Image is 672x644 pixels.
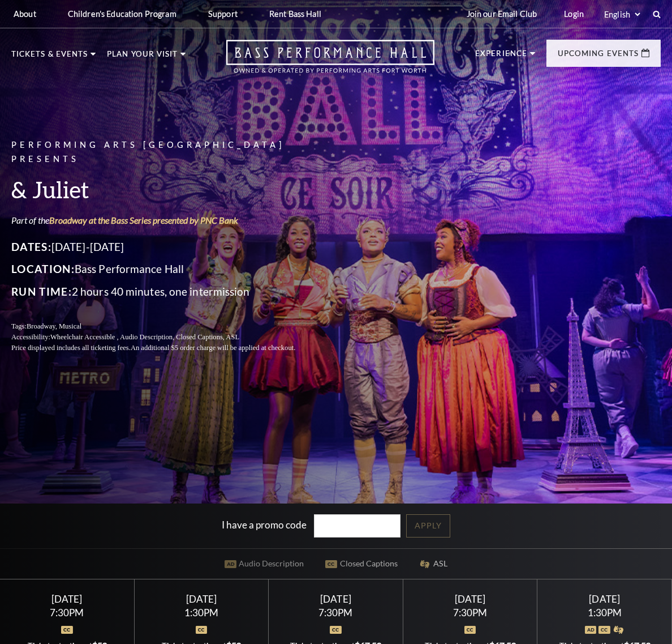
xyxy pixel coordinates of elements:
span: Run Time: [11,285,72,298]
a: Broadway at the Bass Series presented by PNC Bank [49,215,238,225]
h3: & Juliet [11,175,322,204]
img: icon_oc.svg [196,626,208,634]
p: Price displayed includes all ticketing fees. [11,343,322,353]
select: Select: [602,9,642,20]
img: icon_oc.svg [61,626,73,634]
p: About [14,9,36,19]
p: Upcoming Events [558,50,639,63]
p: Bass Performance Hall [11,260,322,278]
p: Experience [475,50,527,63]
img: icon_oc.svg [330,626,342,634]
p: [DATE]-[DATE] [11,238,322,256]
img: icon_oc.svg [464,626,476,634]
img: icon_ad.svg [585,626,597,634]
p: Part of the [11,214,322,227]
div: 7:30PM [14,608,120,617]
div: [DATE] [417,593,524,605]
div: [DATE] [551,593,658,605]
span: Wheelchair Accessible , Audio Description, Closed Captions, ASL [50,333,239,341]
p: Tickets & Events [11,50,88,64]
div: [DATE] [282,593,389,605]
span: Broadway, Musical [27,322,81,330]
p: Performing Arts [GEOGRAPHIC_DATA] Presents [11,138,322,167]
p: Rent Bass Hall [269,9,321,19]
p: Plan Your Visit [107,50,178,64]
p: 2 hours 40 minutes, one intermission [11,283,322,301]
p: Children's Education Program [68,9,176,19]
div: 1:30PM [551,608,658,617]
div: 7:30PM [417,608,524,617]
p: Accessibility: [11,332,322,343]
label: I have a promo code [222,519,307,531]
div: [DATE] [148,593,255,605]
div: [DATE] [14,593,120,605]
p: Support [208,9,238,19]
span: An additional $5 order charge will be applied at checkout. [131,344,295,352]
div: 7:30PM [282,608,389,617]
div: 1:30PM [148,608,255,617]
span: Location: [11,262,75,275]
img: icon_oc.svg [598,626,610,634]
span: Dates: [11,240,51,253]
img: icon_asla.svg [613,626,624,634]
p: Tags: [11,321,322,332]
